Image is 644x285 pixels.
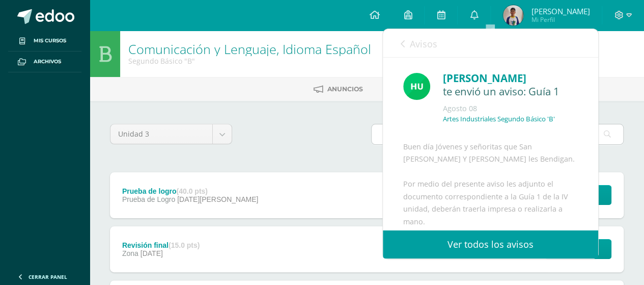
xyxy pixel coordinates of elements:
[141,249,163,257] span: [DATE]
[403,73,430,100] img: fd23069c3bd5c8dde97a66a86ce78287.png
[520,37,529,48] span: 35
[443,115,555,123] p: Artes Industriales Segundo Básico 'B'
[8,51,81,72] a: Archivos
[443,70,578,86] div: [PERSON_NAME]
[128,40,371,58] a: Comunicación y Lenguaje, Idioma Español
[34,37,66,45] span: Mis cursos
[29,273,67,280] span: Cerrar panel
[122,195,175,203] span: Prueba de Logro
[128,42,371,56] h1: Comunicación y Lenguaje, Idioma Español
[410,38,437,50] span: Avisos
[503,5,523,25] img: dd079a69b93e9f128f2eb28b5fbe9522.png
[443,86,578,98] div: te envió un aviso: Guía 1
[520,37,580,48] span: avisos sin leer
[443,103,578,114] div: Agosto 08
[383,230,598,258] a: Ver todos los avisos
[122,241,200,249] div: Revisión final
[122,249,138,257] span: Zona
[128,56,371,66] div: Segundo Básico 'B'
[372,124,624,144] input: Busca la actividad aquí...
[118,124,205,144] span: Unidad 3
[110,124,232,144] a: Unidad 3
[169,241,200,249] strong: (15.0 pts)
[177,195,258,203] span: [DATE][PERSON_NAME]
[314,81,363,97] a: Anuncios
[176,187,207,195] strong: (40.0 pts)
[327,85,363,93] span: Anuncios
[531,15,590,24] span: Mi Perfil
[531,6,590,16] span: [PERSON_NAME]
[8,31,81,51] a: Mis cursos
[122,187,258,195] div: Prueba de logro
[34,58,61,66] span: Archivos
